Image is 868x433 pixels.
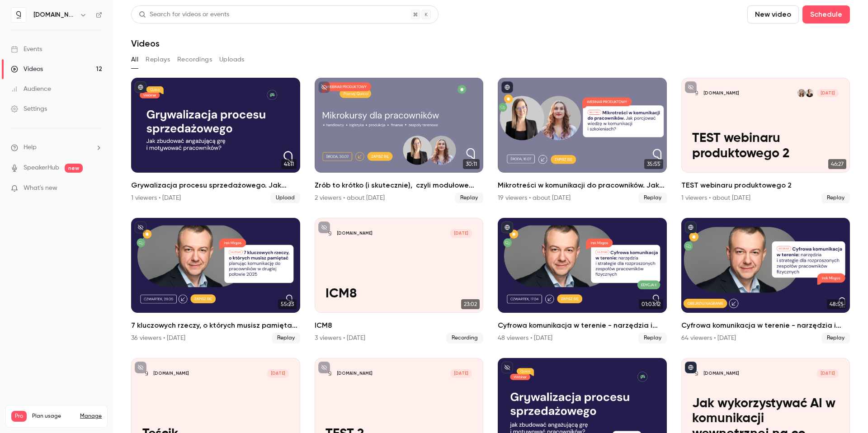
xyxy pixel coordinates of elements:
img: Teścik [142,369,151,377]
p: [DOMAIN_NAME] [337,371,373,377]
span: new [65,164,83,173]
li: Mikrotreści w komunikacji do pracowników. Jak porcjować wiedzę w komunikacji i szkoleniach? [498,78,667,203]
button: published [685,362,697,373]
button: published [501,81,513,93]
a: 55:237 kluczowych rzeczy, o których musisz pamiętać planując komunikację do pracowników w drugiej... [131,218,300,344]
a: 48:55Cyfrowa komunikacja w terenie - narzędzia i strategie dla rozproszonych zespołów pracowników... [681,218,850,344]
span: Plan usage [32,413,75,420]
div: Search for videos or events [139,10,229,19]
button: Replays [146,52,170,67]
img: quico.io [11,8,26,22]
button: unpublished [318,221,330,233]
a: ICM8[DOMAIN_NAME][DATE]ICM823:02ICM83 viewers • [DATE]Recording [315,218,484,344]
div: 3 viewers • [DATE] [315,334,365,343]
div: Events [11,45,42,54]
div: 1 viewers • about [DATE] [681,193,750,202]
p: [DOMAIN_NAME] [337,231,373,236]
span: [DATE] [450,229,472,237]
p: ICM8 [325,287,472,302]
h2: ICM8 [315,320,484,331]
button: published [501,221,513,233]
img: ICM8 [325,229,334,237]
button: Uploads [219,52,245,67]
a: Manage [80,413,102,420]
li: Cyfrowa komunikacja w terenie - narzędzia i strategie dla rozproszonych zespołów pracowników fizy... [498,218,667,344]
button: New video [747,5,799,24]
h2: Mikrotreści w komunikacji do pracowników. Jak porcjować wiedzę w komunikacji i szkoleniach? [498,180,667,191]
span: Upload [270,193,300,203]
span: 48:55 [827,299,846,309]
li: TEST webinaru produktowego 2 [681,78,850,203]
li: ICM8 [315,218,484,344]
li: Cyfrowa komunikacja w terenie - narzędzia i strategie dla rozproszonych zespołów pracowników fizy... [681,218,850,344]
a: 41:11Grywalizacja procesu sprzedażowego. Jak zbudować angażującą grę i motywować pracowników?1 vi... [131,78,300,203]
span: [DATE] [817,89,839,97]
div: 2 viewers • about [DATE] [315,193,385,202]
span: Replay [638,193,667,203]
section: Videos [131,5,850,428]
p: [DOMAIN_NAME] [153,371,189,377]
span: Help [24,143,37,152]
button: published [685,221,697,233]
span: Replay [638,333,667,344]
div: Audience [11,85,51,94]
span: 55:23 [278,299,297,309]
div: 64 viewers • [DATE] [681,334,736,343]
span: Replay [821,333,850,344]
img: Jak wykorzystywać AI w komunikacji wewnętrznej na co dzień? [692,369,700,377]
button: unpublished [135,221,146,233]
li: Zrób to krótko (i skutecznie), czyli modułowe kursy w Quico – o mikrotreściach w szkoleniach i ku... [315,78,484,203]
p: [DOMAIN_NAME] [703,371,739,377]
h2: Cyfrowa komunikacja w terenie - narzędzia i strategie dla rozproszonych zespołów pracowników fizy... [498,320,667,331]
button: unpublished [318,362,330,373]
h2: Zrób to krótko (i skutecznie), czyli modułowe kursy w [GEOGRAPHIC_DATA] – o mikrotreściach w szko... [315,180,484,191]
button: unpublished [135,362,146,373]
h6: [DOMAIN_NAME] [33,10,76,19]
button: Recordings [177,52,212,67]
span: 01:03:12 [639,299,663,309]
li: Grywalizacja procesu sprzedażowego. Jak zbudować angażującą grę i motywować pracowników? [131,78,300,203]
a: 01:03:12Cyfrowa komunikacja w terenie - narzędzia i strategie dla rozproszonych zespołów pracowni... [498,218,667,344]
button: published [135,81,146,93]
span: [DATE] [267,369,289,377]
button: unpublished [318,81,330,93]
img: TEST 2 [325,369,334,377]
a: TEST webinaru produktowego 2[DOMAIN_NAME]Monika DudaAleksandra Grabarska-Furtak[DATE]TEST webinar... [681,78,850,203]
li: help-dropdown-opener [11,143,102,152]
img: TEST webinaru produktowego 2 [692,89,700,97]
h1: Videos [131,38,160,49]
div: 48 viewers • [DATE] [498,334,552,343]
h2: Cyfrowa komunikacja w terenie - narzędzia i strategie dla rozproszonych zespołów pracowników fizy... [681,320,850,331]
span: [DATE] [450,369,472,377]
a: 30:11Zrób to krótko (i skutecznie), czyli modułowe kursy w [GEOGRAPHIC_DATA] – o mikrotreściach w... [315,78,484,203]
button: Schedule [802,5,850,24]
div: 19 viewers • about [DATE] [498,193,571,202]
span: Replay [272,333,300,344]
button: unpublished [685,81,697,93]
p: TEST webinaru produktowego 2 [692,131,839,161]
button: All [131,52,138,67]
span: 23:02 [461,299,480,309]
div: 1 viewers • [DATE] [131,193,181,202]
a: 35:55Mikrotreści w komunikacji do pracowników. Jak porcjować wiedzę w komunikacji i szkoleniach?1... [498,78,667,203]
span: 46:27 [828,159,846,169]
span: [DATE] [817,369,839,377]
img: Aleksandra Grabarska-Furtak [797,89,806,97]
span: Replay [455,193,483,203]
h2: TEST webinaru produktowego 2 [681,180,850,191]
span: What's new [24,184,57,193]
li: 7 kluczowych rzeczy, o których musisz pamiętać planując komunikację do pracowników w drugiej poło... [131,218,300,344]
h2: Grywalizacja procesu sprzedażowego. Jak zbudować angażującą grę i motywować pracowników? [131,180,300,191]
span: Replay [821,193,850,203]
div: 36 viewers • [DATE] [131,334,185,343]
img: Monika Duda [806,89,814,97]
span: 35:55 [644,159,663,169]
p: [DOMAIN_NAME] [703,90,739,96]
h2: 7 kluczowych rzeczy, o których musisz pamiętać planując komunikację do pracowników w drugiej poło... [131,320,300,331]
span: Pro [11,411,27,422]
a: SpeakerHub [24,163,59,173]
div: Settings [11,104,47,113]
div: Videos [11,65,43,74]
button: unpublished [501,362,513,373]
span: 41:11 [281,159,297,169]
